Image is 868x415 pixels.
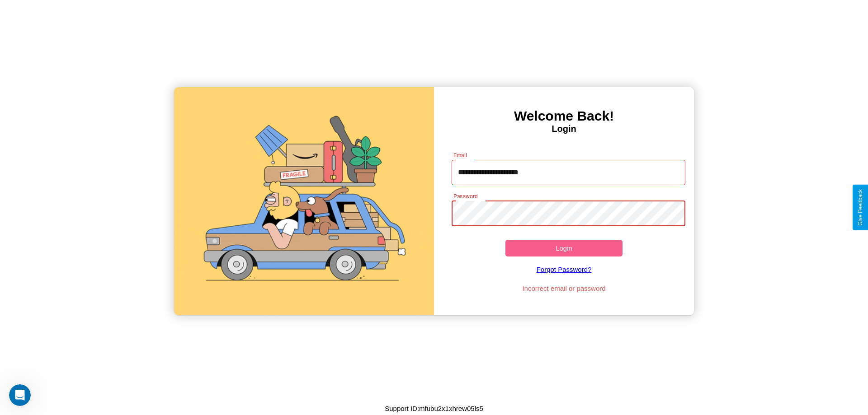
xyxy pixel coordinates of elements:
iframe: Intercom live chat [9,384,31,406]
label: Email [453,151,467,159]
p: Incorrect email or password [447,282,681,294]
h3: Welcome Back! [434,108,694,124]
h4: Login [434,124,694,134]
button: Login [505,240,623,256]
a: Forgot Password? [447,256,681,282]
div: Give Feedback [857,189,863,226]
p: Support ID: mfubu2x1xhrew05ls5 [385,402,483,415]
img: gif [174,87,434,315]
label: Password [453,192,477,200]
